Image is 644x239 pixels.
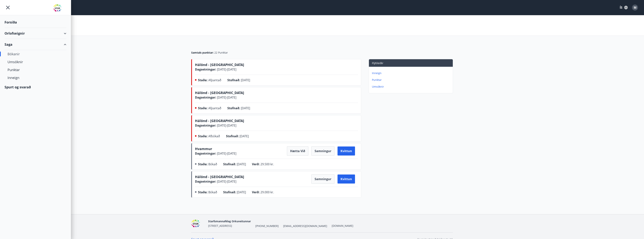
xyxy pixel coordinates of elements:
[208,78,221,82] span: Afpantað
[191,219,205,228] img: 6gDcfMXiVBXXG0H6U6eM60D7nPrsl9g1x4qDF8XG.png
[630,3,639,12] button: M
[227,106,240,110] span: Stofnað :
[237,162,246,166] span: [DATE]
[208,224,232,228] span: [STREET_ADDRESS]
[198,162,208,166] span: Staða :
[5,39,66,50] div: Saga
[195,146,212,151] span: Hvammur
[260,190,274,194] span: 29.000 kr.
[208,219,251,223] span: Starfsmannafélag Orkuveitunnar
[195,123,216,127] span: Dagsetningar :
[226,134,239,138] span: Stofnað :
[216,151,236,156] span: [DATE] - [DATE]
[8,66,63,74] div: Punktar
[195,151,216,156] span: Dagsetningar :
[338,146,355,156] button: Kvittun
[195,175,244,179] span: Hálönd - [GEOGRAPHIC_DATA]
[8,74,63,82] div: Inneign
[216,123,236,127] span: [DATE] - [DATE]
[216,95,236,99] span: [DATE] - [DATE]
[5,82,66,93] div: Spurt og svarað
[5,4,11,11] button: menu
[372,78,451,82] p: Punktar
[311,174,335,184] button: Samningur
[195,90,244,95] span: Hálönd - [GEOGRAPHIC_DATA]
[332,224,353,228] a: [DOMAIN_NAME]
[5,28,66,39] div: Orlofseignir
[634,5,636,10] span: M
[255,224,279,228] span: [PHONE_NUMBER]
[372,61,383,65] span: Flýtileiðir
[53,4,66,12] img: union_logo
[227,78,240,82] span: Stofnað :
[214,51,228,55] span: 22 Punktar
[198,106,208,110] span: Staða :
[287,146,308,156] button: Hætta við
[283,224,327,228] span: [EMAIL_ADDRESS][DOMAIN_NAME]
[372,71,451,75] p: Inneign
[208,106,221,110] span: Afpantað
[372,85,451,89] p: Umsóknir
[208,134,220,138] span: Afbókað
[191,51,214,55] span: Samtals punktar :
[5,17,66,28] div: Forsíða
[260,162,274,166] span: 29.500 kr.
[198,190,208,194] span: Staða :
[311,146,335,156] button: Samningur
[216,179,236,184] span: [DATE] - [DATE]
[8,58,63,66] div: Umsóknir
[223,162,236,166] span: Stofnað :
[237,190,246,194] span: [DATE]
[216,67,236,71] span: [DATE] - [DATE]
[223,190,236,194] span: Stofnað :
[8,50,63,58] div: Bókanir
[618,4,630,11] button: ÍS
[208,162,217,166] span: Bókað
[195,95,216,99] span: Dagsetningar :
[240,134,249,138] span: [DATE]
[195,67,216,71] span: Dagsetningar :
[338,175,355,184] button: Kvittun
[198,134,208,138] span: Staða :
[252,162,260,166] span: Verð :
[208,190,217,194] span: Bókað
[241,106,250,110] span: [DATE]
[195,179,216,184] span: Dagsetningar :
[198,78,208,82] span: Staða :
[252,190,260,194] span: Verð :
[195,118,244,123] span: Hálönd - [GEOGRAPHIC_DATA]
[195,62,244,67] span: Hálönd - [GEOGRAPHIC_DATA]
[241,78,250,82] span: [DATE]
